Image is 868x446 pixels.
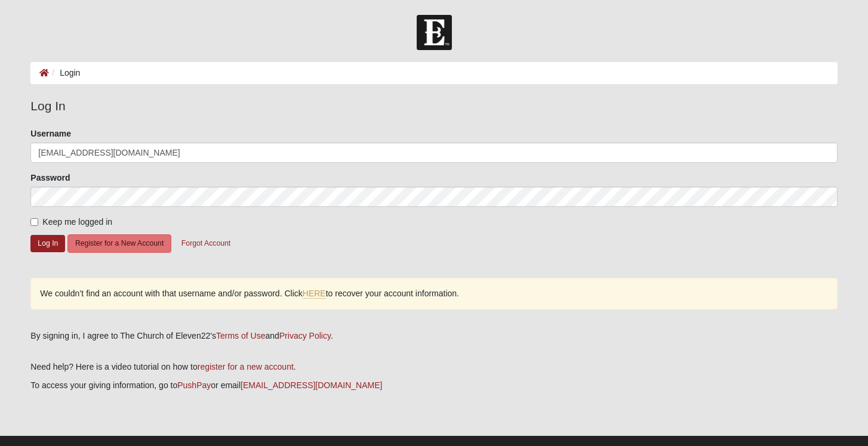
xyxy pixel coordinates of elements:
[30,128,71,140] label: Username
[303,289,326,299] a: HERE
[49,67,80,79] li: Login
[42,217,112,227] span: Keep me logged in
[30,235,65,252] button: Log In
[30,361,837,373] p: Need help? Here is a video tutorial on how to .
[417,15,452,50] img: Church of Eleven22 Logo
[30,172,70,184] label: Password
[177,380,211,390] a: PushPay
[241,380,382,390] a: [EMAIL_ADDRESS][DOMAIN_NAME]
[216,331,265,340] a: Terms of Use
[279,331,331,340] a: Privacy Policy
[30,218,38,226] input: Keep me logged in
[67,234,171,253] button: Register for a New Account
[30,379,837,392] p: To access your giving information, go to or email
[30,97,837,116] legend: Log In
[30,330,837,342] div: By signing in, I agree to The Church of Eleven22's and .
[30,278,837,309] div: We couldn’t find an account with that username and/or password. Click to recover your account inf...
[198,362,294,371] a: register for a new account
[174,234,238,253] button: Forgot Account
